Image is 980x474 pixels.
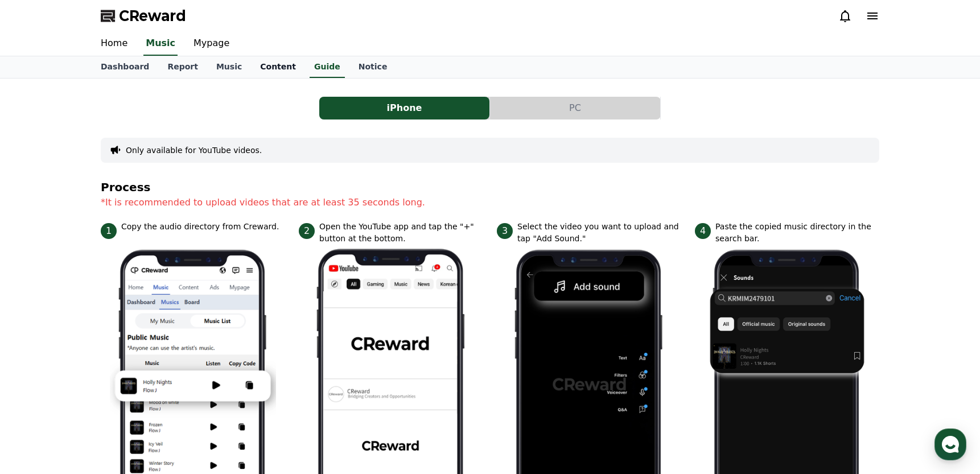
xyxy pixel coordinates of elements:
[119,7,186,25] span: CReward
[121,221,279,233] p: Copy the audio directory from Creward.
[251,56,305,78] a: Content
[207,56,251,78] a: Music
[517,221,681,245] p: Select the video you want to upload and tap "Add Sound."
[92,32,137,56] a: Home
[319,221,483,245] p: Open the YouTube app and tap the "+" button at the bottom.
[310,56,345,78] a: Guide
[695,223,711,239] span: 4
[75,361,147,389] a: Messages
[92,56,158,78] a: Dashboard
[299,223,315,239] span: 2
[497,223,513,239] span: 3
[29,378,49,387] span: Home
[168,378,196,387] span: Settings
[147,361,219,389] a: Settings
[319,97,489,119] button: iPhone
[715,221,879,245] p: Paste the copied music directory in the search bar.
[349,56,397,78] a: Notice
[101,223,117,239] span: 1
[158,56,207,78] a: Report
[143,32,178,56] a: Music
[3,361,75,389] a: Home
[184,32,238,56] a: Mypage
[101,196,879,209] p: *It is recommended to upload videos that are at least 35 seconds long.
[319,97,490,119] a: iPhone
[126,145,262,156] button: Only available for YouTube videos.
[490,97,661,119] a: PC
[101,7,186,25] a: CReward
[101,181,879,193] h4: Process
[94,378,128,388] span: Messages
[490,97,660,119] button: PC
